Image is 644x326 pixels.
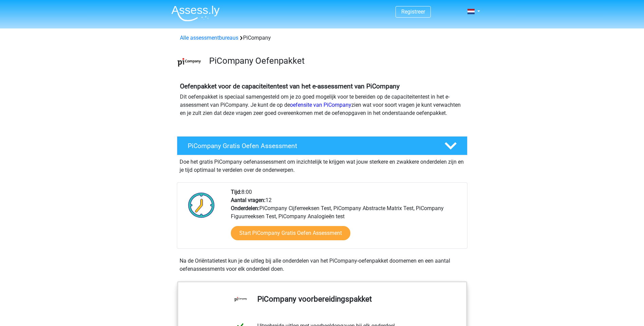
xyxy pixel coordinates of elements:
[226,188,467,248] div: 8:00 12 PiCompany Cijferreeksen Test, PiCompany Abstracte Matrix Test, PiCompany Figuurreeksen Te...
[188,142,434,150] h4: PiCompany Gratis Oefen Assessment
[177,50,201,74] img: picompany.png
[171,5,220,21] img: Assessly
[174,136,470,155] a: PiCompany Gratis Oefen Assessment
[231,226,350,240] a: Start PiCompany Gratis Oefen Assessment
[177,257,467,273] div: Na de Oriëntatietest kun je de uitleg bij alle onderdelen van het PiCompany-oefenpakket doornemen...
[231,205,259,211] b: Onderdelen:
[231,197,265,203] b: Aantal vragen:
[209,56,462,66] h3: PiCompany Oefenpakket
[177,155,467,174] div: Doe het gratis PiCompany oefenassessment om inzichtelijk te krijgen wat jouw sterkere en zwakkere...
[177,34,467,42] div: PiCompany
[231,189,241,195] b: Tijd:
[180,93,464,117] p: Dit oefenpakket is speciaal samengesteld om je zo goed mogelijk voor te bereiden op de capaciteit...
[184,188,219,222] img: Klok
[401,8,425,15] a: Registreer
[180,35,238,41] a: Alle assessmentbureaus
[180,82,400,90] b: Oefenpakket voor de capaciteitentest van het e-assessment van PiCompany
[290,102,351,108] a: oefensite van PiCompany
